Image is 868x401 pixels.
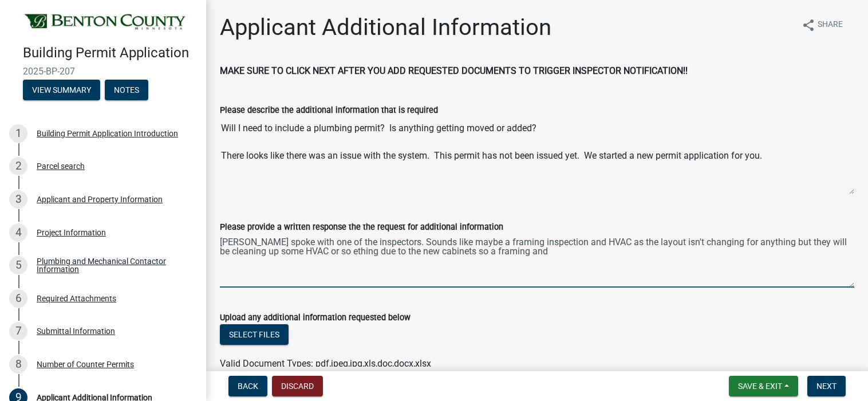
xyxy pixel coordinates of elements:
[9,355,27,374] div: 8
[37,162,85,170] div: Parcel search
[738,382,782,391] span: Save & Exit
[37,294,116,302] div: Required Attachments
[228,376,267,396] button: Back
[220,358,431,369] span: Valid Document Types: pdf,jpeg,jpg,xls,doc,docx,xlsx
[220,223,503,231] label: Please provide a written response the the request for additional information
[23,86,100,95] wm-modal-confirm: Summary
[23,80,100,100] button: View Summary
[9,190,27,209] div: 3
[9,157,27,175] div: 2
[220,107,438,115] label: Please describe the additional information that is required
[9,322,27,340] div: 7
[37,360,134,368] div: Number of Counter Permits
[9,256,27,274] div: 5
[9,124,27,143] div: 1
[23,45,197,61] h4: Building Permit Application
[105,80,148,100] button: Notes
[37,195,163,203] div: Applicant and Property Information
[37,229,106,237] div: Project Information
[818,18,843,32] span: Share
[220,117,854,195] textarea: Will I need to include a plumbing permit? Is anything getting moved or added? There looks like th...
[9,289,27,308] div: 6
[816,382,837,391] span: Next
[23,12,188,33] img: Benton County, Minnesota
[729,376,798,396] button: Save & Exit
[220,314,411,322] label: Upload any additional information requested below
[238,382,258,391] span: Back
[807,376,846,396] button: Next
[802,18,815,32] i: share
[792,14,852,36] button: shareShare
[9,223,27,242] div: 4
[105,86,148,95] wm-modal-confirm: Notes
[37,129,178,137] div: Building Permit Application Introduction
[37,257,188,273] div: Plumbing and Mechanical Contactor Information
[37,327,115,335] div: Submittal Information
[23,66,183,77] span: 2025-BP-207
[272,376,323,396] button: Discard
[220,324,289,345] button: Select files
[220,14,551,41] h1: Applicant Additional Information
[220,65,688,76] strong: MAKE SURE TO CLICK NEXT AFTER YOU ADD REQUESTED DOCUMENTS TO TRIGGER INSPECTOR NOTIFICATION!!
